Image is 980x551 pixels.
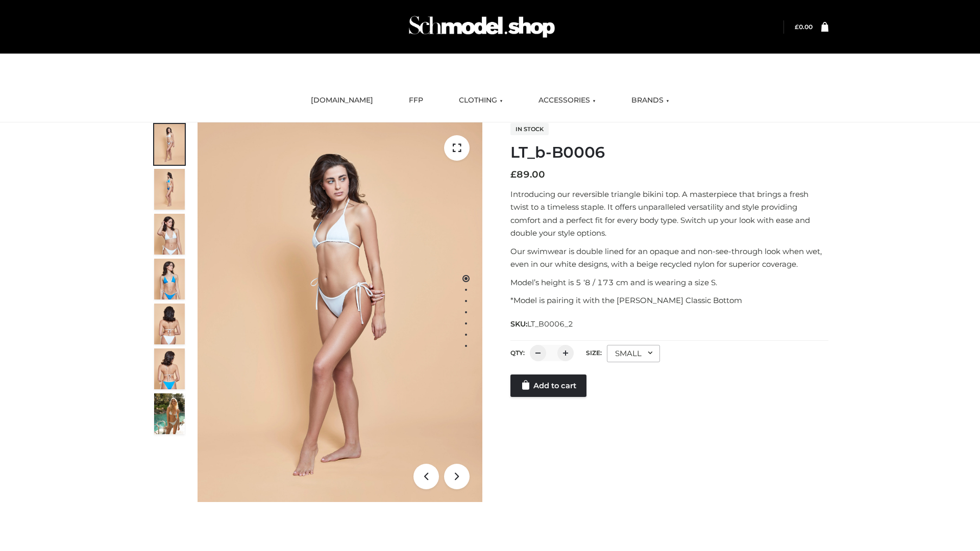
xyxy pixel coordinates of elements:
[303,89,381,112] a: [DOMAIN_NAME]
[795,23,813,31] a: £0.00
[510,245,828,271] p: Our swimwear is double lined for an opaque and non-see-through look when wet, even in our white d...
[510,374,586,397] a: Add to cart
[510,349,525,357] label: QTY:
[510,188,828,240] p: Introducing our reversible triangle bikini top. A masterpiece that brings a fresh twist to a time...
[154,169,185,210] img: ArielClassicBikiniTop_CloudNine_AzureSky_OW114ECO_2-scaled.jpg
[607,345,660,362] div: SMALL
[401,89,431,112] a: FFP
[510,169,517,180] span: £
[795,23,799,31] span: £
[586,349,602,357] label: Size:
[405,7,558,47] img: Schmodel Admin 964
[154,348,185,389] img: ArielClassicBikiniTop_CloudNine_AzureSky_OW114ECO_8-scaled.jpg
[510,318,574,330] span: SKU:
[154,124,185,165] img: ArielClassicBikiniTop_CloudNine_AzureSky_OW114ECO_1-scaled.jpg
[451,89,510,112] a: CLOTHING
[510,294,828,307] p: *Model is pairing it with the [PERSON_NAME] Classic Bottom
[510,276,828,289] p: Model’s height is 5 ‘8 / 173 cm and is wearing a size S.
[198,122,482,502] img: LT_b-B0006
[531,89,603,112] a: ACCESSORIES
[510,143,828,162] h1: LT_b-B0006
[154,259,185,299] img: ArielClassicBikiniTop_CloudNine_AzureSky_OW114ECO_4-scaled.jpg
[510,123,549,135] span: In stock
[795,23,813,31] bdi: 0.00
[510,169,545,180] bdi: 89.00
[154,304,185,344] img: ArielClassicBikiniTop_CloudNine_AzureSky_OW114ECO_7-scaled.jpg
[624,89,677,112] a: BRANDS
[154,214,185,255] img: ArielClassicBikiniTop_CloudNine_AzureSky_OW114ECO_3-scaled.jpg
[154,393,185,434] img: Arieltop_CloudNine_AzureSky2.jpg
[527,319,573,329] span: LT_B0006_2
